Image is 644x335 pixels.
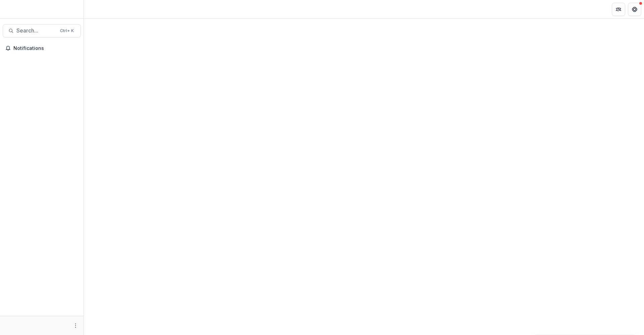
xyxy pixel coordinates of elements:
[628,3,641,16] button: Get Help
[3,24,81,38] button: Search...
[3,43,81,54] button: Notifications
[16,27,56,34] span: Search...
[13,46,78,51] span: Notifications
[612,3,625,16] button: Partners
[87,4,115,14] nav: breadcrumb
[59,27,75,35] div: Ctrl + K
[71,322,79,330] button: More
